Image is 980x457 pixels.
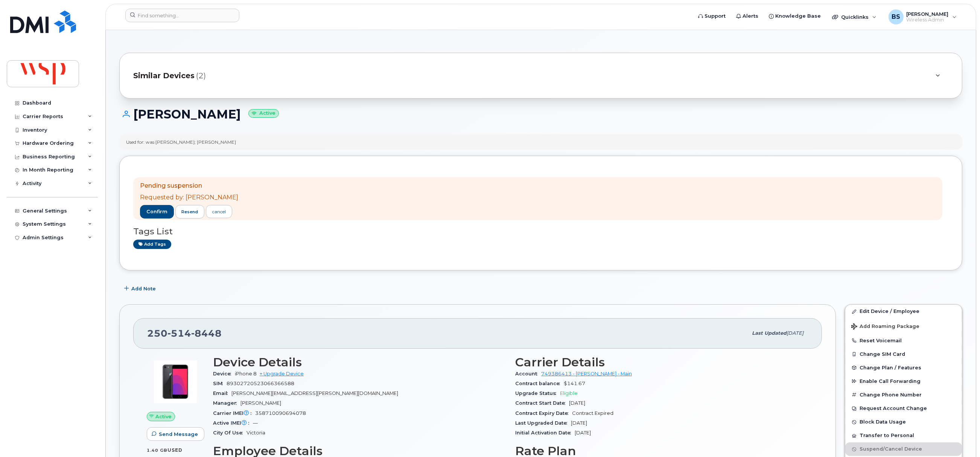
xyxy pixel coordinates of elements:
[515,355,808,369] h3: Carrier Details
[167,447,183,453] span: used
[572,410,613,416] span: Contract Expired
[845,375,962,388] button: Enable Call Forwarding
[167,328,191,339] span: 514
[860,365,921,370] span: Change Plan / Features
[845,388,962,402] button: Change Phone Number
[235,371,257,377] span: iPhone 8
[787,330,803,336] span: [DATE]
[213,420,253,426] span: Active IMEI
[255,410,306,416] span: 358710090694078
[845,402,962,415] button: Request Account Change
[260,371,304,377] a: + Upgrade Device
[140,205,174,219] button: confirm
[133,70,195,81] span: Similar Devices
[133,227,948,236] h3: Tags List
[147,448,167,453] span: 1.40 GB
[213,381,227,386] span: SIM
[213,390,231,396] span: Email
[515,400,569,406] span: Contract Start Date
[147,328,222,339] span: 250
[126,139,236,145] div: Used for: was [PERSON_NAME]; [PERSON_NAME]
[119,282,162,295] button: Add Note
[240,400,281,406] span: [PERSON_NAME]
[845,442,962,456] button: Suspend/Cancel Device
[175,205,205,219] button: resend
[181,209,198,215] span: resend
[575,430,591,436] span: [DATE]
[515,420,571,426] span: Last Upgraded Date
[213,371,235,377] span: Device
[159,431,198,438] span: Send Message
[227,381,294,386] span: 89302720523066366588
[206,205,232,218] a: cancel
[860,378,921,384] span: Enable Call Forwarding
[845,334,962,348] button: Reset Voicemail
[155,413,172,420] span: Active
[845,415,962,429] button: Block Data Usage
[213,400,240,406] span: Manager
[213,355,506,369] h3: Device Details
[140,182,238,190] p: Pending suspension
[213,410,255,416] span: Carrier IMEI
[564,381,585,386] span: $141.67
[133,240,171,249] a: Add tags
[515,390,560,396] span: Upgrade Status
[515,430,575,436] span: Initial Activation Date
[515,381,564,386] span: Contract balance
[231,390,398,396] span: [PERSON_NAME][EMAIL_ADDRESS][PERSON_NAME][DOMAIN_NAME]
[248,109,279,118] small: Active
[247,430,265,436] span: Victoria
[515,410,572,416] span: Contract Expiry Date
[571,420,587,426] span: [DATE]
[147,427,204,441] button: Send Message
[569,400,585,406] span: [DATE]
[560,390,578,396] span: Eligible
[191,328,222,339] span: 8448
[541,371,632,377] a: 749386413 - [PERSON_NAME] - Main
[153,359,198,404] img: image20231002-3703462-bzhi73.jpeg
[196,70,206,81] span: (2)
[253,420,258,426] span: —
[119,108,962,121] h1: [PERSON_NAME]
[845,361,962,375] button: Change Plan / Features
[845,429,962,442] button: Transfer to Personal
[212,208,226,215] div: cancel
[131,285,156,292] span: Add Note
[752,330,787,336] span: Last updated
[860,446,922,452] span: Suspend/Cancel Device
[146,208,167,215] span: confirm
[140,193,238,202] p: Requested by: [PERSON_NAME]
[845,348,962,361] button: Change SIM Card
[845,318,962,334] button: Add Roaming Package
[845,305,962,318] a: Edit Device / Employee
[213,430,247,436] span: City Of Use
[515,371,541,377] span: Account
[851,323,919,331] span: Add Roaming Package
